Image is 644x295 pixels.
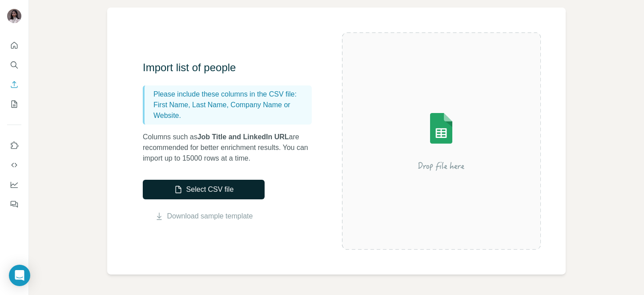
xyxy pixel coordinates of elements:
[143,132,321,164] p: Columns such as are recommended for better enrichment results. You can import up to 15000 rows at...
[7,177,21,193] button: Dashboard
[7,137,21,154] button: Use Surfe on LinkedIn
[7,9,21,23] img: Avatar
[143,211,265,222] button: Download sample template
[197,133,289,141] span: Job Title and LinkedIn URL
[7,96,21,112] button: My lists
[153,100,308,121] p: First Name, Last Name, Company Name or Website.
[7,57,21,73] button: Search
[167,211,253,222] a: Download sample template
[7,196,21,212] button: Feedback
[361,88,521,194] img: Surfe Illustration - Drop file here or select below
[7,77,21,93] button: Enrich CSV
[143,180,265,199] button: Select CSV file
[153,89,308,100] p: Please include these columns in the CSV file:
[9,265,30,286] div: Open Intercom Messenger
[7,37,21,53] button: Quick start
[143,61,321,75] h3: Import list of people
[7,157,21,173] button: Use Surfe API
